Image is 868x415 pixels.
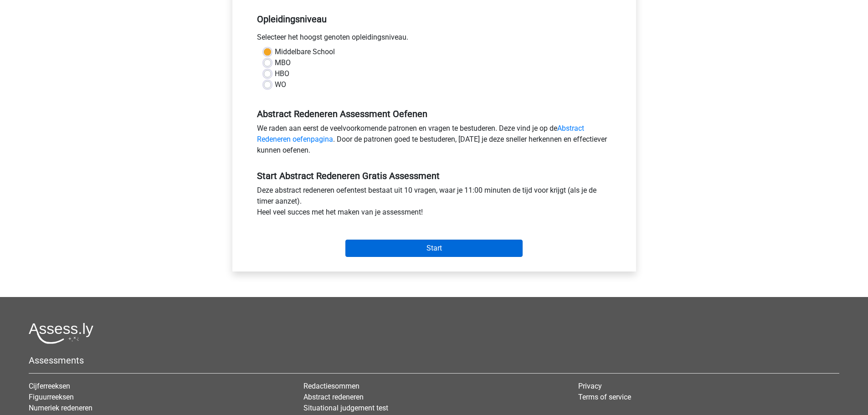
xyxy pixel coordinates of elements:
div: Selecteer het hoogst genoten opleidingsniveau. [250,32,618,46]
h5: Start Abstract Redeneren Gratis Assessment [257,170,611,181]
div: Deze abstract redeneren oefentest bestaat uit 10 vragen, waar je 11:00 minuten de tijd voor krijg... [250,185,618,221]
a: Privacy [578,382,602,390]
label: HBO [275,68,289,79]
input: Start [345,240,523,257]
a: Cijferreeksen [29,382,70,390]
h5: Abstract Redeneren Assessment Oefenen [257,108,611,119]
a: Figuurreeksen [29,393,74,401]
img: Assessly logo [29,323,93,344]
label: Middelbare School [275,46,335,57]
a: Redactiesommen [303,382,360,390]
a: Situational judgement test [303,404,388,412]
a: Terms of service [578,393,631,401]
label: MBO [275,57,291,68]
a: Numeriek redeneren [29,404,92,412]
h5: Opleidingsniveau [257,10,611,28]
h5: Assessments [29,355,839,366]
div: We raden aan eerst de veelvoorkomende patronen en vragen te bestuderen. Deze vind je op de . Door... [250,123,618,159]
label: WO [275,79,286,90]
a: Abstract redeneren [303,393,364,401]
